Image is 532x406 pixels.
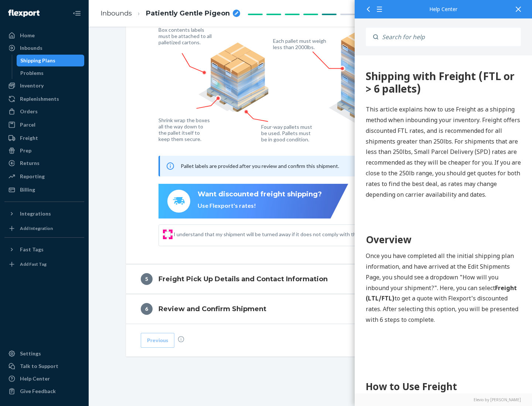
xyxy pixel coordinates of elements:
span: Patiently Gentle Pigeon [146,9,230,18]
input: Search [378,28,521,46]
a: Problems [17,67,85,79]
span: Chat [17,5,33,12]
a: Orders [4,106,84,117]
div: Problems [20,69,44,77]
div: 360 Shipping with Freight (FTL or > 6 pallets) [11,15,166,39]
a: Home [4,30,84,41]
a: Shipping Plans [17,55,85,66]
div: Want discounted freight shipping? [198,190,322,199]
img: Flexport logo [8,10,40,17]
a: Elevio by [PERSON_NAME] [366,397,521,402]
div: Prep [20,147,31,154]
h4: Freight Pick Up Details and Contact Information [158,274,328,284]
div: Add Fast Tag [20,261,47,267]
div: 6 [141,303,153,315]
div: Talk to Support [20,362,58,370]
button: Close Navigation [69,6,84,21]
a: Prep [4,145,84,156]
a: Inventory [4,80,84,92]
span: I understand that my shipment will be turned away if it does not comply with the above guidelines. [174,231,457,238]
figcaption: Box contents labels must be attached to all palletized cartons. [158,27,214,45]
h1: How to Use Freight [11,324,166,338]
div: Shipping Plans [20,57,55,64]
div: Help Center [20,375,50,382]
button: Give Feedback [4,385,84,397]
a: Inbounds [100,9,132,17]
a: Returns [4,157,84,169]
figcaption: Four-way pallets must be used. Pallets must be in good condition. [261,124,313,142]
button: Talk to Support [4,360,84,372]
h2: Step 1: Boxes and Labels [11,346,166,359]
a: Inbounds [4,42,84,54]
button: Previous [141,333,174,348]
h4: Review and Confirm Shipment [158,304,266,314]
figcaption: Each pallet must weigh less than 2000lbs. [273,38,328,50]
a: Parcel [4,119,84,131]
p: This article explains how to use Freight as a shipping method when inbounding your inventory. Fre... [11,49,166,144]
div: Help Center [366,7,521,12]
a: Help Center [4,373,84,385]
figcaption: Shrink wrap the boxes all the way down to the pallet itself to keep them secure. [158,117,211,142]
div: Replenishments [20,95,59,103]
div: Give Feedback [20,388,56,395]
a: Add Fast Tag [4,258,84,270]
div: Add Integration [20,225,53,231]
div: Integrations [20,210,51,217]
a: Replenishments [4,93,84,105]
a: Freight [4,132,84,144]
button: 5Freight Pick Up Details and Contact Information [126,264,495,294]
div: Use Flexport's rates! [198,202,322,210]
div: Returns [20,159,40,167]
div: Billing [20,186,35,193]
a: Settings [4,348,84,359]
div: Freight [20,134,38,142]
p: Once you have completed all the initial shipping plan information, and have arrived at the Edit S... [11,195,166,270]
div: Parcel [20,121,35,128]
button: Integrations [4,208,84,220]
h1: Overview [11,177,166,192]
a: Billing [4,184,84,196]
span: Pallet labels are provided after you review and confirm this shipment. [181,163,339,169]
button: Fast Tags [4,244,84,255]
div: Inventory [20,82,44,89]
button: 6Review and Confirm Shipment [126,294,495,324]
div: Settings [20,350,41,357]
div: Home [20,32,35,39]
a: Add Integration [4,223,84,234]
ol: breadcrumbs [95,3,246,24]
input: I understand that my shipment will be turned away if it does not comply with the above guidelines. [165,231,171,237]
div: Inbounds [20,44,42,52]
div: Orders [20,108,38,115]
div: 5 [141,273,153,285]
a: Reporting [4,171,84,182]
div: Fast Tags [20,246,44,253]
div: Reporting [20,173,45,180]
